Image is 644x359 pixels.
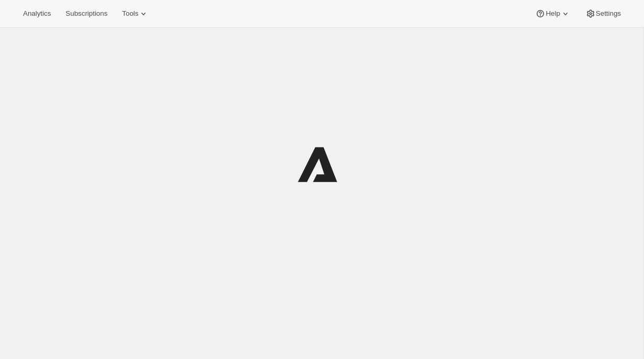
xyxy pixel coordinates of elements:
span: Settings [596,9,621,18]
span: Subscriptions [65,9,107,18]
span: Tools [122,9,138,18]
span: Analytics [23,9,51,18]
button: Tools [116,6,155,21]
button: Subscriptions [59,6,114,21]
button: Analytics [17,6,57,21]
button: Settings [579,6,627,21]
button: Help [529,6,576,21]
span: Help [546,9,560,18]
